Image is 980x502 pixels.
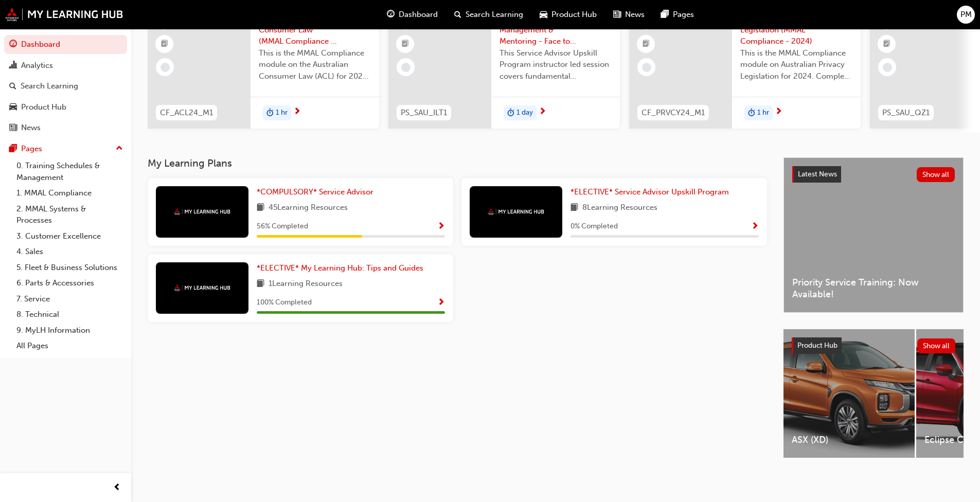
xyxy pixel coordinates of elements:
a: Search Learning [4,77,127,96]
span: booktick-icon [402,38,409,51]
a: 9. MyLH Information [12,322,127,338]
span: CF_ACL24_M1 [160,107,213,119]
span: learningRecordVerb_NONE-icon [642,63,651,72]
h3: My Learning Plans [148,157,767,169]
img: mmal [174,208,230,215]
span: 1 day [516,107,533,119]
span: Product Hub [551,9,597,21]
a: 3. Customer Excellence [12,228,127,244]
span: Search Learning [466,9,523,21]
a: *ELECTIVE* Service Advisor Upskill Program [571,186,733,198]
span: guage-icon [9,40,17,49]
span: search-icon [454,8,461,21]
button: Pages [4,139,127,158]
span: The Australian Consumer Law (MMAL Compliance - 2024) [259,12,371,47]
a: ASX (XD) [783,329,915,458]
button: Show Progress [437,220,445,233]
span: Introduction to Management & Mentoring - Face to Face Instructor Led Training (Service Advisor Up... [500,12,612,47]
span: *COMPULSORY* Service Advisor [257,187,373,196]
span: Show Progress [437,298,445,308]
span: 1 hr [757,107,769,119]
span: 56 % Completed [257,221,308,232]
button: PM [957,6,975,24]
span: pages-icon [661,8,669,21]
a: 6. Parts & Accessories [12,275,127,291]
span: Latest News [798,170,837,178]
span: News [625,9,645,21]
div: Pages [21,143,42,155]
button: Show Progress [751,220,759,233]
a: *ELECTIVE* My Learning Hub: Tips and Guides [257,262,427,274]
a: 5. Fleet & Business Solutions [12,260,127,276]
a: *COMPULSORY* Service Advisor [257,186,378,198]
span: book-icon [257,202,264,214]
span: 0 % Completed [571,221,618,232]
a: news-iconNews [605,4,653,25]
span: learningRecordVerb_NONE-icon [401,63,411,72]
span: This is the MMAL Compliance module on Australian Privacy Legislation for 2024. Complete this modu... [740,47,852,82]
span: CF_PRVCY24_M1 [642,107,705,119]
span: guage-icon [387,8,395,21]
span: Show Progress [437,222,445,231]
span: up-icon [116,142,123,155]
a: Product Hub [4,98,127,117]
span: book-icon [571,202,578,214]
div: Analytics [21,60,53,71]
span: news-icon [613,8,621,21]
a: pages-iconPages [653,4,702,25]
a: 8. Technical [12,307,127,322]
span: Show Progress [751,222,759,231]
a: Latest NewsShow allPriority Service Training: Now Available! [783,157,964,313]
a: car-iconProduct Hub [531,4,605,25]
a: 2. MMAL Systems & Processes [12,201,127,228]
span: Priority Service Training: Now Available! [792,277,955,300]
img: mmal [174,284,230,291]
span: news-icon [9,123,17,133]
span: next-icon [293,107,301,117]
a: Product HubShow all [792,337,955,354]
a: search-iconSearch Learning [446,4,531,25]
span: 45 Learning Resources [269,202,348,214]
a: Analytics [4,56,127,75]
span: ASX (XD) [792,434,906,446]
a: CF_ACL24_M1The Australian Consumer Law (MMAL Compliance - 2024)This is the MMAL Compliance module... [148,4,379,129]
a: 7. Service [12,291,127,307]
span: PS_SAU_ILT1 [401,107,447,119]
span: duration-icon [507,106,514,120]
span: Product Hub [797,341,838,350]
span: learningRecordVerb_NONE-icon [883,63,892,72]
a: CF_PRVCY24_M1Australian Privacy Legislation (MMAL Compliance - 2024)This is the MMAL Compliance m... [629,4,861,129]
span: This is the MMAL Compliance module on the Australian Consumer Law (ACL) for 2024. Complete this m... [259,47,371,82]
span: prev-icon [113,481,121,494]
span: car-icon [9,103,17,112]
span: book-icon [257,278,264,291]
button: Show Progress [437,296,445,309]
span: booktick-icon [883,38,890,51]
a: Dashboard [4,35,127,54]
div: News [21,122,41,134]
span: next-icon [539,107,546,117]
span: car-icon [540,8,547,21]
div: Search Learning [21,80,78,92]
a: PS_SAU_ILT1Introduction to Management & Mentoring - Face to Face Instructor Led Training (Service... [388,4,620,129]
span: search-icon [9,82,16,91]
span: Pages [673,9,694,21]
span: 8 Learning Resources [582,202,657,214]
button: Show all [917,167,955,182]
span: PM [960,9,972,21]
span: booktick-icon [643,38,650,51]
img: mmal [5,8,123,21]
span: duration-icon [266,106,274,120]
a: guage-iconDashboard [379,4,446,25]
span: This Service Advisor Upskill Program instructor led session covers fundamental management styles ... [500,47,612,82]
span: duration-icon [748,106,755,120]
span: *ELECTIVE* My Learning Hub: Tips and Guides [257,263,423,273]
span: *ELECTIVE* Service Advisor Upskill Program [571,187,729,196]
span: 1 hr [276,107,288,119]
div: Product Hub [21,101,66,113]
a: News [4,118,127,137]
button: DashboardAnalyticsSearch LearningProduct HubNews [4,33,127,139]
button: Show all [917,338,956,353]
span: chart-icon [9,61,17,70]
